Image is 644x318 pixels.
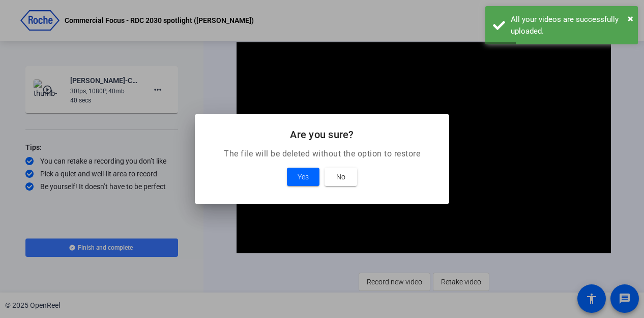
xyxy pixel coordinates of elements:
button: Close [628,11,633,26]
button: Yes [287,168,319,186]
button: No [325,168,357,186]
p: The file will be deleted without the option to restore [207,148,437,160]
div: All your videos are successfully uploaded. [511,14,630,37]
span: No [336,171,345,183]
span: Yes [298,171,309,183]
span: × [628,12,633,24]
h2: Are you sure? [207,126,437,143]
